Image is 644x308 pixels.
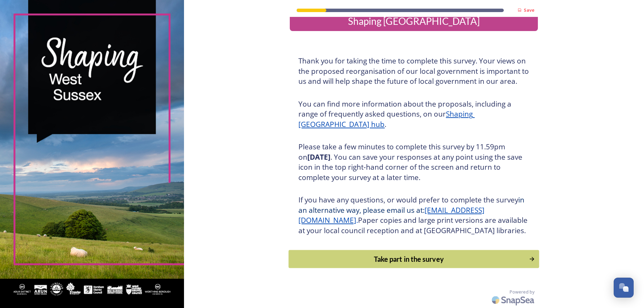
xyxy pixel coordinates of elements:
[510,289,534,295] span: Powered by
[356,215,358,225] span: .
[490,292,538,308] img: SnapSea Logo
[298,99,529,130] h3: You can find more information about the proposals, including a range of frequently asked question...
[307,152,330,162] strong: [DATE]
[614,278,634,298] button: Open Chat
[289,250,539,268] button: Continue
[293,14,535,28] div: Shaping [GEOGRAPHIC_DATA]
[293,254,525,264] div: Take part in the survey
[524,7,534,13] strong: Save
[298,195,526,215] span: in an alternative way, please email us at:
[298,195,529,236] h3: If you have any questions, or would prefer to complete the survey Paper copies and large print ve...
[298,56,529,87] h3: Thank you for taking the time to complete this survey. Your views on the proposed reorganisation ...
[298,109,474,129] a: Shaping [GEOGRAPHIC_DATA] hub
[298,205,484,225] a: [EMAIL_ADDRESS][DOMAIN_NAME]
[298,142,529,182] h3: Please take a few minutes to complete this survey by 11.59pm on . You can save your responses at ...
